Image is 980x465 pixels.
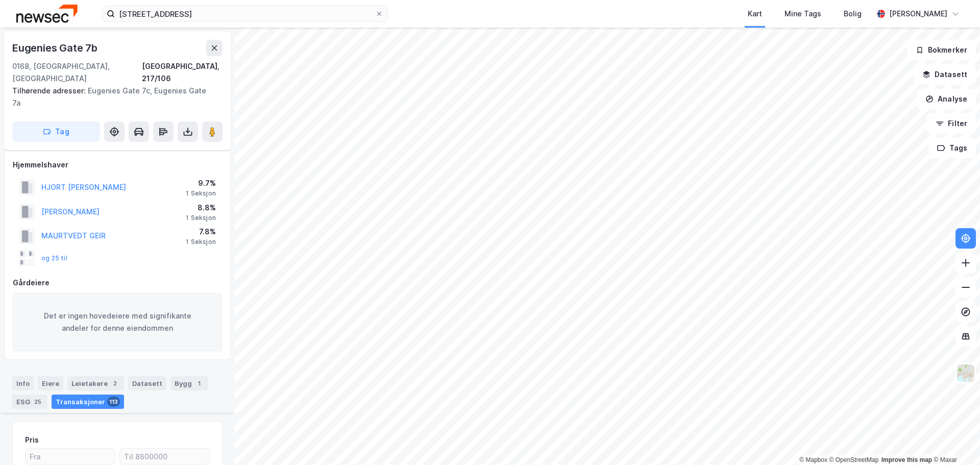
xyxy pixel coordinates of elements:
[52,395,124,409] div: Transaksjoner
[142,60,223,85] div: [GEOGRAPHIC_DATA], 217/106
[170,376,208,390] div: Bygg
[194,378,204,388] div: 1
[128,376,166,390] div: Datasett
[12,86,88,95] span: Tilhørende adresser:
[829,456,879,463] a: OpenStreetMap
[12,395,47,409] div: ESG
[748,8,762,20] div: Kart
[927,113,976,134] button: Filter
[186,202,216,214] div: 8.8%
[929,416,980,465] iframe: Chat Widget
[914,64,976,85] button: Datasett
[26,449,115,464] input: Fra
[186,226,216,238] div: 7.8%
[12,60,142,85] div: 0168, [GEOGRAPHIC_DATA], [GEOGRAPHIC_DATA]
[12,85,214,109] div: Eugenies Gate 7c, Eugenies Gate 7a
[928,138,976,158] button: Tags
[13,159,222,171] div: Hjemmelshaver
[25,434,39,446] div: Pris
[889,8,947,20] div: [PERSON_NAME]
[115,6,375,21] input: Søk på adresse, matrikkel, gårdeiere, leietakere eller personer
[12,40,100,56] div: Eugenies Gate 7b
[16,5,78,22] img: newsec-logo.f6e21ccffca1b3a03d2d.png
[186,189,216,198] div: 1 Seksjon
[107,397,120,407] div: 113
[917,89,976,109] button: Analyse
[32,397,43,407] div: 25
[12,121,100,142] button: Tag
[186,177,216,189] div: 9.7%
[12,376,34,390] div: Info
[13,293,222,351] div: Det er ingen hovedeiere med signifikante andeler for denne eiendommen
[956,363,975,383] img: Z
[186,238,216,246] div: 1 Seksjon
[110,378,120,388] div: 2
[67,376,124,390] div: Leietakere
[785,8,821,20] div: Mine Tags
[844,8,862,20] div: Bolig
[13,277,222,289] div: Gårdeiere
[799,456,827,463] a: Mapbox
[186,214,216,222] div: 1 Seksjon
[38,376,63,390] div: Eiere
[881,456,932,463] a: Improve this map
[907,40,976,60] button: Bokmerker
[120,449,209,464] input: Til 8600000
